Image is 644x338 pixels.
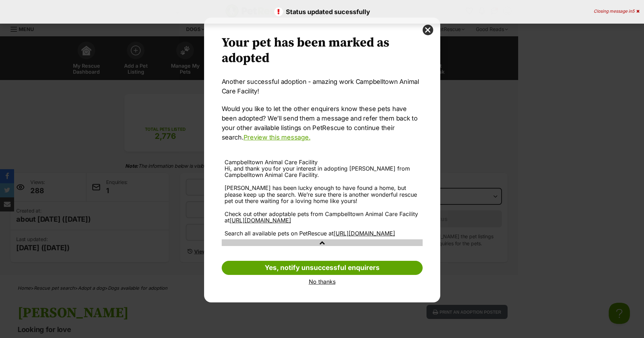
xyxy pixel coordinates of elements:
[222,104,423,142] p: Would you like to let the other enquirers know these pets have been adopted? We’ll send them a me...
[594,9,639,14] div: Closing message in
[222,278,423,285] a: No thanks
[222,261,423,275] a: Yes, notify unsuccessful enquirers
[222,77,423,96] p: Another successful adoption - amazing work Campbelltown Animal Care Facility!
[229,217,291,224] a: [URL][DOMAIN_NAME]
[333,230,395,237] a: [URL][DOMAIN_NAME]
[632,8,634,14] span: 5
[244,134,311,141] a: Preview this message.
[222,35,423,66] h2: Your pet has been marked as adopted
[7,7,637,17] p: Status updated sucessfully
[225,159,318,166] span: Campbelltown Animal Care Facility
[423,25,433,35] button: close
[225,165,420,236] div: Hi, and thank you for your interest in adopting [PERSON_NAME] from Campbelltown Animal Care Facil...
